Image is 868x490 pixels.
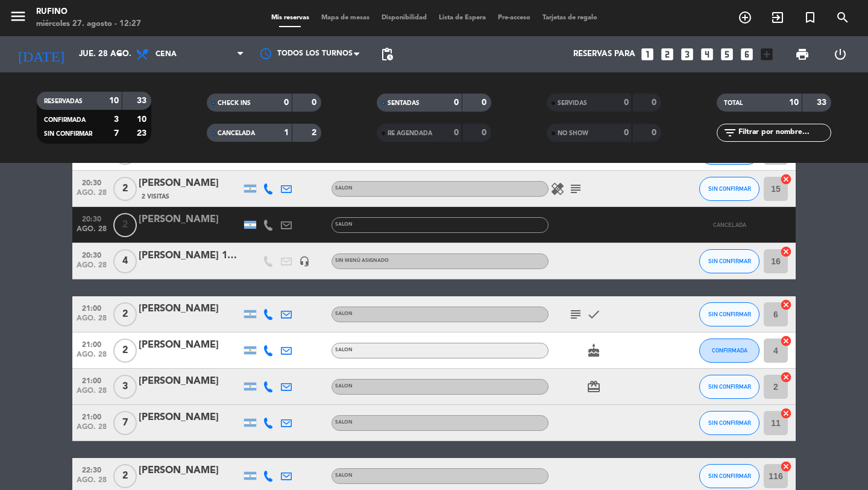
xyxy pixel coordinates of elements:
[335,258,389,263] span: Sin menú asignado
[139,212,241,227] div: [PERSON_NAME]
[77,261,107,275] span: ago. 28
[218,100,251,106] span: CHECK INS
[708,185,751,192] span: SIN CONFIRMAR
[77,462,107,476] span: 22:30
[719,46,735,62] i: looks_5
[299,256,310,267] i: headset_mic
[652,129,659,137] strong: 0
[789,98,799,107] strong: 10
[780,335,792,347] i: cancel
[137,129,149,138] strong: 23
[114,129,119,138] strong: 7
[312,129,319,137] strong: 2
[573,49,635,59] span: Reservas para
[139,337,241,353] div: [PERSON_NAME]
[139,410,241,425] div: [PERSON_NAME]
[77,409,107,423] span: 21:00
[482,129,489,137] strong: 0
[482,98,489,107] strong: 0
[558,100,587,106] span: SERVIDAS
[738,10,752,25] i: add_circle_outline
[113,249,137,273] span: 4
[388,130,432,136] span: RE AGENDADA
[376,14,433,21] span: Disponibilidad
[780,246,792,258] i: cancel
[454,98,459,107] strong: 0
[113,339,137,363] span: 2
[77,373,107,387] span: 21:00
[44,98,83,104] span: RESERVADAS
[833,47,848,62] i: power_settings_new
[652,98,659,107] strong: 0
[335,186,353,191] span: SALON
[835,10,850,25] i: search
[335,222,353,227] span: SALON
[9,41,73,68] i: [DATE]
[699,302,759,326] button: SIN CONFIRMAR
[77,351,107,364] span: ago. 28
[265,14,315,21] span: Mis reservas
[36,18,141,30] div: miércoles 27. agosto - 12:27
[113,177,137,201] span: 2
[113,213,137,237] span: 2
[218,130,255,136] span: CANCELADA
[659,46,675,62] i: looks_two
[109,97,119,105] strong: 10
[77,314,107,328] span: ago. 28
[77,387,107,401] span: ago. 28
[77,423,107,437] span: ago. 28
[699,464,759,488] button: SIN CONFIRMAR
[699,411,759,435] button: SIN CONFIRMAR
[9,7,27,30] button: menu
[699,339,759,363] button: CONFIRMADA
[724,100,743,106] span: TOTAL
[335,420,353,425] span: SALON
[113,375,137,399] span: 3
[77,189,107,203] span: ago. 28
[780,299,792,311] i: cancel
[315,14,376,21] span: Mapa de mesas
[699,375,759,399] button: SIN CONFIRMAR
[536,14,603,21] span: Tarjetas de regalo
[712,347,747,354] span: CONFIRMADA
[77,476,107,490] span: ago. 28
[587,380,601,394] i: card_giftcard
[454,129,459,137] strong: 0
[708,383,751,390] span: SIN CONFIRMAR
[312,98,319,107] strong: 0
[380,47,394,62] span: pending_actions
[780,460,792,472] i: cancel
[568,182,583,196] i: subject
[817,98,829,107] strong: 33
[713,221,746,228] span: CANCELADA
[780,371,792,383] i: cancel
[139,301,241,317] div: [PERSON_NAME]
[139,463,241,479] div: [PERSON_NAME]
[558,130,588,136] span: NO SHOW
[113,411,137,435] span: 7
[9,7,27,25] i: menu
[113,464,137,488] span: 2
[699,177,759,201] button: SIN CONFIRMAR
[624,98,629,107] strong: 0
[335,311,353,316] span: SALON
[708,258,751,264] span: SIN CONFIRMAR
[77,337,107,351] span: 21:00
[433,14,492,21] span: Lista de Espera
[113,302,137,326] span: 2
[139,248,241,264] div: [PERSON_NAME] 100% OFF influencers con menú (asignar BOX)
[335,348,353,352] span: SALON
[699,46,715,62] i: looks_4
[77,211,107,225] span: 20:30
[335,384,353,389] span: SALON
[492,14,536,21] span: Pre-acceso
[44,117,86,123] span: CONFIRMADA
[114,115,119,124] strong: 3
[737,126,831,139] input: Filtrar por nombre...
[699,213,759,237] button: CANCELADA
[137,97,149,105] strong: 33
[780,407,792,419] i: cancel
[142,192,169,202] span: 2 Visitas
[699,249,759,273] button: SIN CONFIRMAR
[640,46,655,62] i: looks_one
